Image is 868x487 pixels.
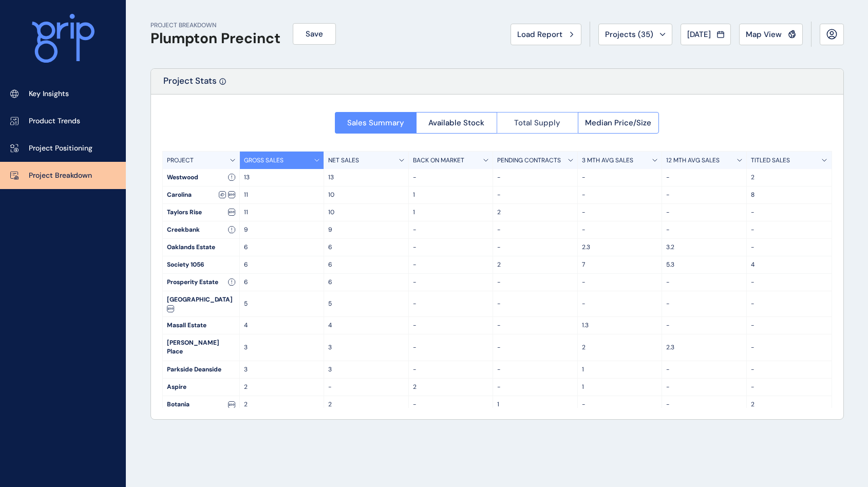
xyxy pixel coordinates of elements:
[244,321,320,330] p: 4
[29,89,69,99] p: Key Insights
[751,321,827,330] p: -
[497,365,573,374] p: -
[497,112,578,134] button: Total Supply
[746,29,782,40] span: Map View
[582,208,658,217] p: -
[163,334,239,361] div: [PERSON_NAME] Place
[681,24,731,45] button: [DATE]
[582,278,658,287] p: -
[497,226,573,234] p: -
[328,383,404,391] p: -
[413,299,489,308] p: -
[666,226,742,234] p: -
[244,365,320,374] p: 3
[582,365,658,374] p: 1
[163,256,239,273] div: Society 1056
[163,186,239,203] div: Carolina
[666,400,742,409] p: -
[163,396,239,413] div: Botania
[150,21,280,30] p: PROJECT BREAKDOWN
[163,317,239,334] div: Masall Estate
[413,243,489,252] p: -
[605,29,653,40] span: Projects ( 35 )
[328,156,359,165] p: NET SALES
[497,278,573,287] p: -
[751,299,827,308] p: -
[751,156,790,165] p: TITLED SALES
[582,260,658,269] p: 7
[666,321,742,330] p: -
[666,191,742,199] p: -
[739,24,803,45] button: Map View
[413,191,489,199] p: 1
[497,343,573,352] p: -
[497,173,573,182] p: -
[244,383,320,391] p: 2
[244,260,320,269] p: 6
[29,116,80,126] p: Product Trends
[413,260,489,269] p: -
[413,400,489,409] p: -
[167,156,194,165] p: PROJECT
[413,365,489,374] p: -
[497,156,561,165] p: PENDING CONTRACTS
[335,112,416,134] button: Sales Summary
[666,343,742,352] p: 2.3
[497,299,573,308] p: -
[413,173,489,182] p: -
[328,173,404,182] p: 13
[517,29,562,40] span: Load Report
[163,379,239,396] div: Aspire
[582,173,658,182] p: -
[413,156,464,165] p: BACK ON MARKET
[413,383,489,391] p: 2
[497,321,573,330] p: -
[163,361,239,378] div: Parkside Deanside
[328,208,404,217] p: 10
[751,343,827,352] p: -
[497,243,573,252] p: -
[687,29,711,40] span: [DATE]
[598,24,672,45] button: Projects (35)
[582,243,658,252] p: 2.3
[244,243,320,252] p: 6
[666,278,742,287] p: -
[293,23,336,45] button: Save
[29,143,92,154] p: Project Positioning
[582,383,658,391] p: 1
[328,226,404,234] p: 9
[244,173,320,182] p: 13
[751,208,827,217] p: -
[244,156,284,165] p: GROSS SALES
[328,299,404,308] p: 5
[578,112,659,134] button: Median Price/Size
[751,365,827,374] p: -
[328,260,404,269] p: 6
[666,173,742,182] p: -
[328,243,404,252] p: 6
[29,171,92,181] p: Project Breakdown
[413,278,489,287] p: -
[413,321,489,330] p: -
[328,343,404,352] p: 3
[413,226,489,234] p: -
[347,118,404,128] span: Sales Summary
[497,260,573,269] p: 2
[497,383,573,391] p: -
[150,30,280,47] h1: Plumpton Precinct
[244,208,320,217] p: 11
[413,208,489,217] p: 1
[328,278,404,287] p: 6
[244,400,320,409] p: 2
[244,191,320,199] p: 11
[416,112,497,134] button: Available Stock
[497,208,573,217] p: 2
[514,118,560,128] span: Total Supply
[585,118,651,128] span: Median Price/Size
[428,118,484,128] span: Available Stock
[413,343,489,352] p: -
[244,226,320,234] p: 9
[582,156,633,165] p: 3 MTH AVG SALES
[751,260,827,269] p: 4
[751,191,827,199] p: 8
